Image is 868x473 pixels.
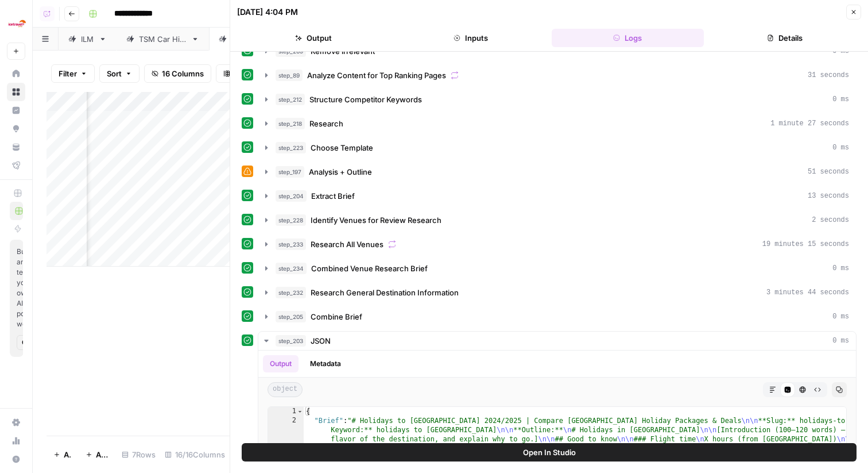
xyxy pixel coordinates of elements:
span: 31 seconds [808,70,849,80]
span: step_232 [276,287,306,298]
button: Add 10 Rows [79,445,117,464]
span: 2 seconds [812,215,849,225]
span: 0 ms [832,263,849,274]
span: Research [309,118,343,129]
span: Combine Brief [311,311,362,322]
a: ILM [59,28,117,51]
span: Open In Studio [523,447,576,458]
span: Analyze Content for Top Ranking Pages [307,70,446,81]
span: Identify Venues for Review Research [311,214,441,226]
button: Output [237,29,390,47]
button: 3 minutes 44 seconds [258,283,856,302]
button: Add Row [46,445,79,464]
a: Settings [7,413,25,432]
button: 19 minutes 15 seconds [258,235,856,253]
a: Browse [7,83,25,101]
button: Open In Studio [242,443,857,462]
span: Extract Brief [311,190,355,202]
div: 16/16 Columns [160,445,230,464]
a: Home [7,64,25,83]
button: 31 seconds [258,66,856,84]
span: step_204 [276,190,307,202]
span: Research All Venues [311,239,383,250]
button: Workspace: Ice Travel Group [7,9,25,38]
button: Details [708,29,861,47]
span: Toggle code folding, rows 1 through 3003 [297,407,303,416]
button: Logs [552,29,704,47]
span: 3 minutes 44 seconds [766,287,849,298]
a: Insights [7,101,25,120]
span: 0 ms [832,94,849,105]
span: Analysis + Outline [309,166,372,178]
span: 13 seconds [808,191,849,201]
button: Help + Support [7,450,25,468]
span: step_89 [276,70,303,81]
span: 0 ms [832,336,849,346]
span: 19 minutes 15 seconds [762,239,849,249]
span: 51 seconds [808,167,849,177]
span: step_212 [276,94,305,105]
span: 0 ms [832,312,849,322]
a: Opportunities [7,120,25,138]
span: Add Row [64,449,72,460]
span: Choose Template [311,142,373,153]
div: 7 Rows [117,445,160,464]
a: Flightpath [7,156,25,175]
button: 0 ms [258,139,856,157]
span: Get Started [22,337,29,348]
button: Sort [99,64,139,83]
span: step_234 [276,263,307,274]
span: object [268,382,303,397]
a: TSM Holiday [209,28,299,51]
button: 0 ms [258,90,856,109]
span: Research General Destination Information [311,287,459,298]
span: 1 minute 27 seconds [770,118,849,129]
button: Inputs [394,29,547,47]
span: Sort [107,68,122,79]
div: ILM [81,33,94,45]
span: step_205 [276,311,306,322]
button: Filter [51,64,95,83]
span: step_223 [276,142,306,153]
span: Combined Venue Research Brief [311,263,428,274]
button: 0 ms [258,332,856,350]
div: [DATE] 4:04 PM [237,6,298,18]
button: 0 ms [258,259,856,278]
button: 1 minute 27 seconds [258,114,856,133]
button: 16 Columns [144,64,211,83]
span: JSON [311,335,331,347]
button: 0 ms [258,307,856,326]
span: step_203 [276,335,306,347]
img: Ice Travel Group Logo [7,13,28,34]
button: Get Started [17,335,34,350]
button: 2 seconds [258,211,856,229]
span: 16 Columns [162,68,204,79]
a: Usage [7,432,25,450]
span: step_228 [276,214,306,226]
div: 1 [268,407,304,416]
button: Output [263,355,299,372]
span: 0 ms [832,143,849,153]
span: step_218 [276,118,305,129]
span: step_233 [276,239,306,250]
a: TSM Car Hire [117,28,209,51]
button: 51 seconds [258,163,856,181]
span: step_197 [276,166,304,178]
span: Structure Competitor Keywords [309,94,422,105]
button: 13 seconds [258,187,856,205]
div: TSM Car Hire [139,33,187,45]
span: Add 10 Rows [96,449,110,460]
button: Metadata [303,355,348,372]
a: Your Data [7,138,25,156]
span: Filter [59,68,77,79]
